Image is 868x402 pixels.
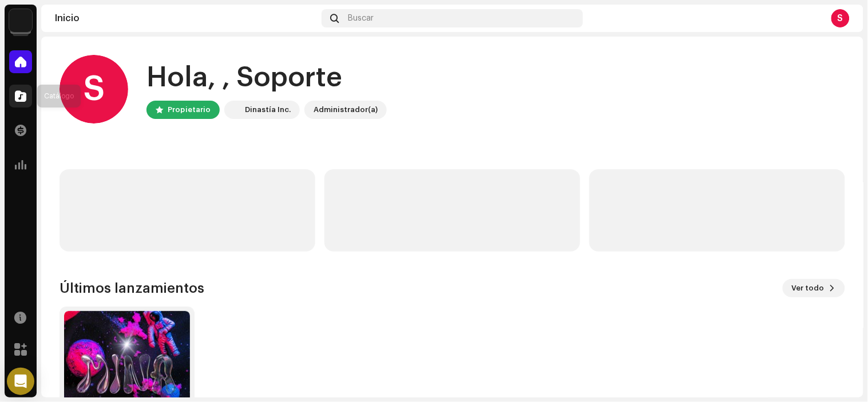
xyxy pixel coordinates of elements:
[60,279,204,297] h3: Últimos lanzamientos
[348,14,374,23] span: Buscar
[314,103,378,117] div: Administrador(a)
[9,9,32,32] img: 48257be4-38e1-423f-bf03-81300282f8d9
[227,103,240,117] img: 48257be4-38e1-423f-bf03-81300282f8d9
[168,103,211,117] div: Propietario
[245,103,291,117] div: Dinastía Inc.
[831,9,850,27] div: S
[55,14,317,23] div: Inicio
[792,277,825,300] span: Ver todo
[783,279,845,297] button: Ver todo
[146,59,387,96] div: Hola, , Soporte
[60,55,128,124] div: S
[7,368,34,395] div: Open Intercom Messenger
